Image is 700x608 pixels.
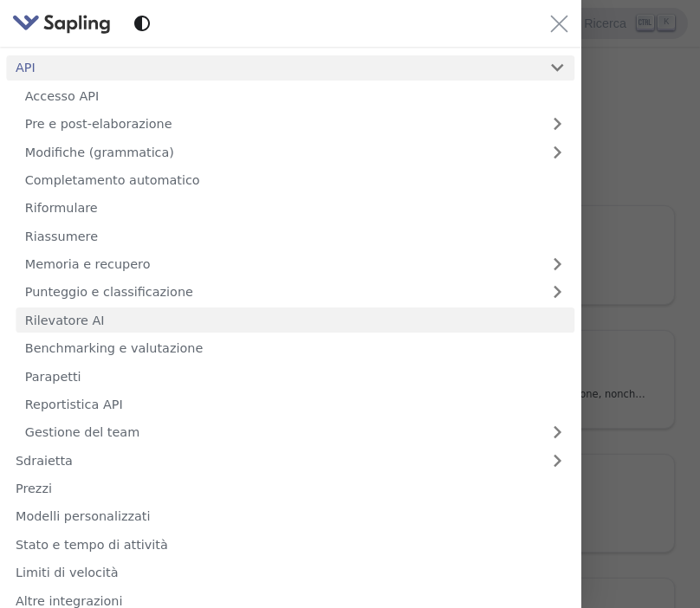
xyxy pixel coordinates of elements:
[16,280,574,305] a: Punteggio e classificazione
[16,139,574,165] a: Modifiche (grammatica)
[16,392,574,417] a: Reportistica API
[6,448,541,473] a: Sdraietta
[6,560,574,585] a: Limiti di velocità
[16,420,574,445] a: Gestione del team
[6,55,541,81] a: API
[16,364,574,389] a: Parapetti
[12,11,111,36] img: Sapling.ai
[541,55,575,81] button: Comprimi la categoria 'API' della barra laterale
[16,223,574,249] a: Riassumere
[16,112,574,137] a: Pre e post-elaborazione
[541,448,575,473] button: Espandi la categoria della barra laterale "SDK"
[16,307,574,333] a: Rilevatore AI
[16,83,574,108] a: Accesso API
[16,196,574,221] a: Riformulare
[12,11,117,36] a: Sapling.ai
[6,504,574,529] a: Modelli personalizzati
[16,168,574,193] a: Completamento automatico
[6,532,574,557] a: Stato e tempo di attività
[6,476,574,501] a: Prezzi
[550,15,568,33] button: Chiudi la barra di navigazione
[16,336,574,361] a: Benchmarking e valutazione
[16,252,574,277] a: Memoria e recupero
[130,11,155,36] button: Passa dalla modalità scura a quella chiara (attualmente modalità di sistema)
